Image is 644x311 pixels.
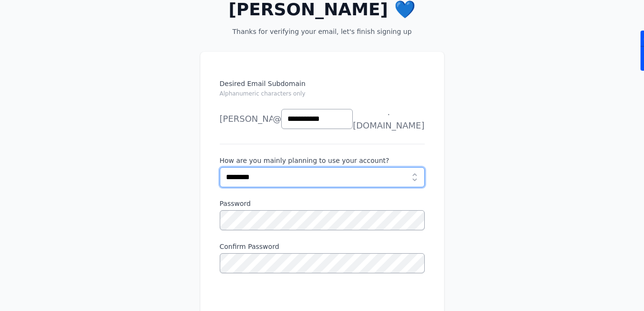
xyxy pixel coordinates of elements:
[220,242,425,251] label: Confirm Password
[215,27,429,36] p: Thanks for verifying your email, let's finish signing up
[220,109,272,129] li: [PERSON_NAME]
[273,112,281,126] span: @
[220,199,425,208] label: Password
[220,79,425,104] label: Desired Email Subdomain
[353,106,424,132] span: .[DOMAIN_NAME]
[220,156,425,165] label: How are you mainly planning to use your account?
[220,90,306,97] small: Alphanumeric characters only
